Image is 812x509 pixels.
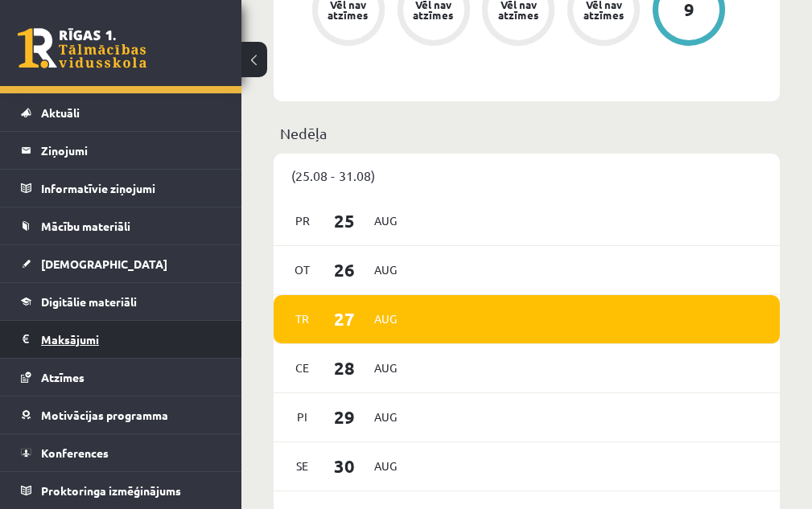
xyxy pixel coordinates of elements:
span: Tr [286,306,319,331]
span: 29 [319,404,369,430]
a: Mācību materiāli [21,207,221,244]
a: Proktoringa izmēģinājums [21,472,221,509]
a: Digitālie materiāli [21,283,221,320]
a: Konferences [21,434,221,471]
span: Pi [286,404,319,429]
span: 27 [319,306,369,332]
a: [DEMOGRAPHIC_DATA] [21,245,221,282]
span: Aug [369,404,402,429]
span: Digitālie materiāli [41,294,137,309]
a: Maksājumi [21,321,221,358]
legend: Informatīvie ziņojumi [41,170,221,207]
span: Pr [286,208,319,233]
span: Ot [286,257,319,282]
div: (25.08 - 31.08) [274,154,780,197]
a: Motivācijas programma [21,396,221,433]
span: Aktuāli [41,105,80,120]
span: Aug [369,355,402,380]
p: Nedēļa [280,122,773,144]
a: Rīgas 1. Tālmācības vidusskola [18,28,146,68]
a: Informatīvie ziņojumi [21,170,221,207]
span: Konferences [41,445,109,460]
a: Atzīmes [21,359,221,396]
span: 26 [319,257,369,283]
span: 28 [319,355,369,381]
span: Aug [369,257,402,282]
legend: Ziņojumi [41,132,221,169]
legend: Maksājumi [41,321,221,358]
a: Ziņojumi [21,132,221,169]
span: Aug [369,306,402,331]
span: Proktoringa izmēģinājums [41,483,181,498]
span: 30 [319,453,369,479]
span: Se [286,454,319,478]
span: Aug [369,208,402,233]
span: Aug [369,454,402,478]
span: Atzīmes [41,370,84,384]
a: Aktuāli [21,94,221,131]
span: Mācību materiāli [41,219,130,233]
span: 25 [319,207,369,234]
span: Ce [286,355,319,380]
span: Motivācijas programma [41,408,168,422]
span: [DEMOGRAPHIC_DATA] [41,257,167,271]
div: 9 [684,1,695,18]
